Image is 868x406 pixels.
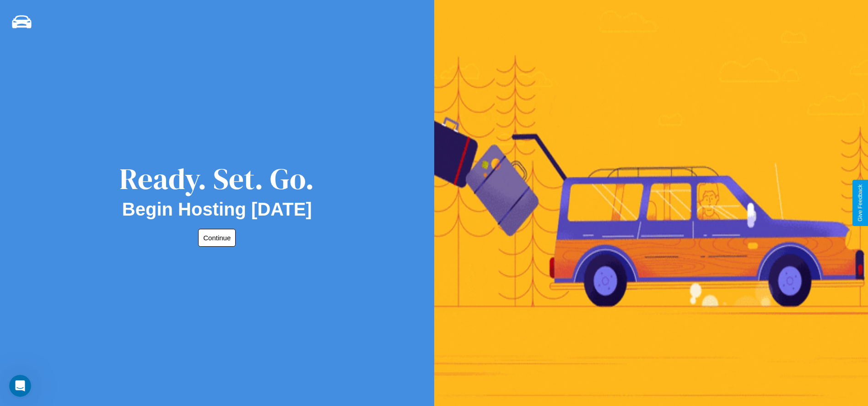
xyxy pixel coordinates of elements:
iframe: Intercom live chat [9,375,31,397]
button: Continue [198,229,236,247]
div: Give Feedback [857,184,863,222]
h2: Begin Hosting [DATE] [122,199,312,220]
div: Ready. Set. Go. [119,158,314,199]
